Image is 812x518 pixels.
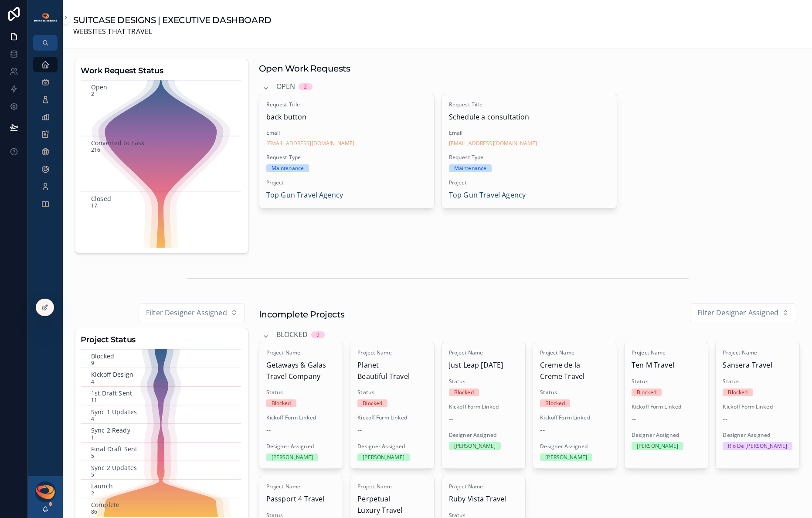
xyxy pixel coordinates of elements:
a: [EMAIL_ADDRESS][DOMAIN_NAME] [266,140,354,147]
span: Planet Beautiful Travel [357,360,427,382]
h1: SUITCASE DESIGNS | EXECUTIVE DASHBOARD [73,14,272,26]
div: Blocked [272,399,291,407]
div: [PERSON_NAME] [272,453,313,461]
text: 4 [91,415,94,423]
span: Status [632,378,701,385]
div: [PERSON_NAME] [363,453,404,461]
span: Kickoff Form Linked [632,403,701,410]
text: Sync 1 Updates [91,408,137,416]
span: -- [632,414,636,425]
span: Getaways & Galas Travel Company [266,360,336,382]
text: 17 [91,202,97,209]
span: Kickoff Form Linked [266,414,336,421]
span: Blocked [276,329,308,341]
text: 5 [91,452,94,460]
span: Designer Assigned [357,443,427,450]
span: Email [449,129,610,136]
text: 86 [91,508,97,515]
div: 2 [304,83,307,90]
a: Project NameGetaways & Galas Travel CompanyStatusBlockedKickoff Form Linked--Designer Assigned[PE... [259,342,343,469]
span: Filter Designer Assigned [146,307,227,319]
img: App logo [33,13,58,22]
span: Ten M Travel [632,360,701,371]
a: Top Gun Travel Agency [266,190,343,201]
div: [PERSON_NAME] [637,442,679,450]
text: Sync 2 Updates [91,463,137,472]
text: Converted to Task [91,138,145,147]
span: Filter Designer Assigned [697,307,778,319]
span: Designer Assigned [449,432,519,439]
text: Open [91,82,108,91]
span: Passport 4 Travel [266,494,336,505]
text: 1 [91,434,94,441]
span: Project Name [540,349,610,356]
text: 2 [91,490,94,497]
text: Final Draft Sent [91,445,137,453]
a: Project NamePlanet Beautiful TravelStatusBlockedKickoff Form Linked--Designer Assigned[PERSON_NAME] [350,342,435,469]
h3: Work Request Status [81,65,243,77]
div: Maintenance [454,164,486,172]
span: -- [266,425,271,436]
h3: Project Status [81,334,243,346]
text: Complete [91,501,119,509]
span: Designer Assigned [723,432,792,439]
span: Designer Assigned [540,443,610,450]
span: Project Name [266,483,336,490]
div: Blocked [545,399,565,407]
a: Top Gun Travel Agency [449,190,526,201]
a: Request TitleSchedule a consultationEmail[EMAIL_ADDRESS][DOMAIN_NAME]Request TypeMaintenanceProje... [442,94,617,208]
h1: Incomplete Projects [259,308,344,320]
text: 4 [91,378,94,385]
span: Sansera Travel [723,360,792,371]
span: Project Name [266,349,336,356]
span: Project Name [449,349,519,356]
text: Blocked [91,352,114,360]
span: Just Leap [DATE] [449,360,519,371]
span: WEBSITES THAT TRAVEL [73,26,272,37]
span: Project [449,179,610,186]
span: Request Type [449,154,610,161]
a: Project NameJust Leap [DATE]StatusBlockedKickoff Form Linked--Designer Assigned[PERSON_NAME] [442,342,526,469]
h1: Open Work Requests [259,62,350,75]
span: Kickoff Form Linked [357,414,427,421]
span: Creme de la Creme Travel [540,360,610,382]
text: 9 [91,359,94,367]
span: -- [723,414,727,425]
span: Status [449,378,519,385]
span: -- [540,425,544,436]
text: 216 [91,146,100,153]
text: Sync 2 Ready [91,426,131,434]
span: Status [723,378,792,385]
span: Open [276,81,296,92]
span: Project Name [723,349,792,356]
span: Request Title [266,101,427,108]
span: -- [449,414,453,425]
span: Kickoff Form Linked [723,403,792,410]
span: Status [540,389,610,396]
text: 11 [91,396,97,404]
button: Select Button [690,303,796,323]
div: Maintenance [272,164,304,172]
span: Project Name [449,483,519,490]
text: Launch [91,482,113,490]
div: [PERSON_NAME] [454,442,496,450]
span: Status [357,389,427,396]
span: Kickoff Form Linked [540,414,610,421]
span: back button [266,112,427,123]
text: Kickoff Design [91,370,133,378]
text: 2 [91,90,94,98]
a: Request Titleback buttonEmail[EMAIL_ADDRESS][DOMAIN_NAME]Request TypeMaintenanceProjectTop Gun Tr... [259,94,435,208]
span: Schedule a consultation [449,112,610,123]
span: Kickoff Form Linked [449,403,519,410]
span: Email [266,129,427,136]
span: -- [357,425,362,436]
span: Status [266,389,336,396]
div: Rio De [PERSON_NAME] [728,442,787,450]
text: Closed [91,194,111,202]
div: Blocked [637,388,656,396]
button: Select Button [139,303,245,323]
div: Blocked [363,399,382,407]
div: 9 [316,331,319,338]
